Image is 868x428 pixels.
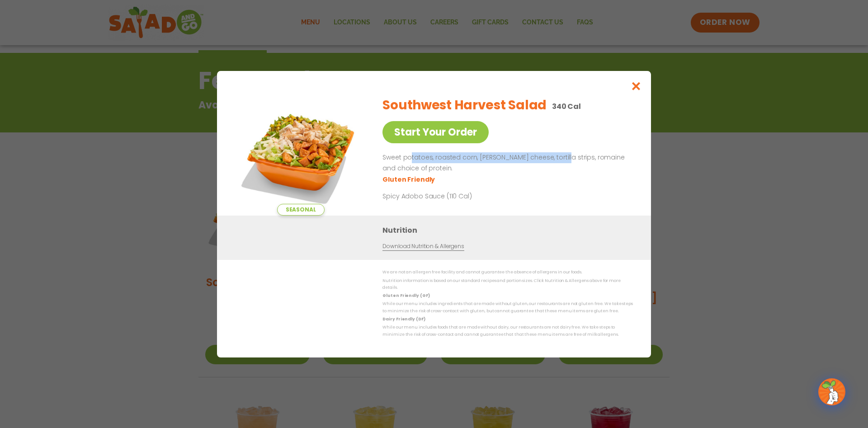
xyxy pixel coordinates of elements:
[382,301,633,315] p: While our menu includes ingredients that are made without gluten, our restaurants are not gluten ...
[382,191,550,201] p: Spicy Adobo Sauce (110 Cal)
[552,101,581,112] p: 340 Cal
[819,379,844,404] img: wpChatIcon
[382,293,429,298] strong: Gluten Friendly (GF)
[622,71,651,101] button: Close modal
[237,89,364,216] img: Featured product photo for Southwest Harvest Salad
[382,316,425,322] strong: Dairy Friendly (DF)
[382,121,489,143] a: Start Your Order
[382,174,436,184] li: Gluten Friendly
[382,225,637,236] h3: Nutrition
[382,269,633,276] p: We are not an allergen free facility and cannot guarantee the absence of allergens in our foods.
[382,277,633,291] p: Nutrition information is based on our standard recipes and portion sizes. Click Nutrition & Aller...
[382,242,464,251] a: Download Nutrition & Allergens
[382,152,629,174] p: Sweet potatoes, roasted corn, [PERSON_NAME] cheese, tortilla strips, romaine and choice of protein.
[277,204,325,216] span: Seasonal
[382,324,633,338] p: While our menu includes foods that are made without dairy, our restaurants are not dairy free. We...
[382,96,547,115] h2: Southwest Harvest Salad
